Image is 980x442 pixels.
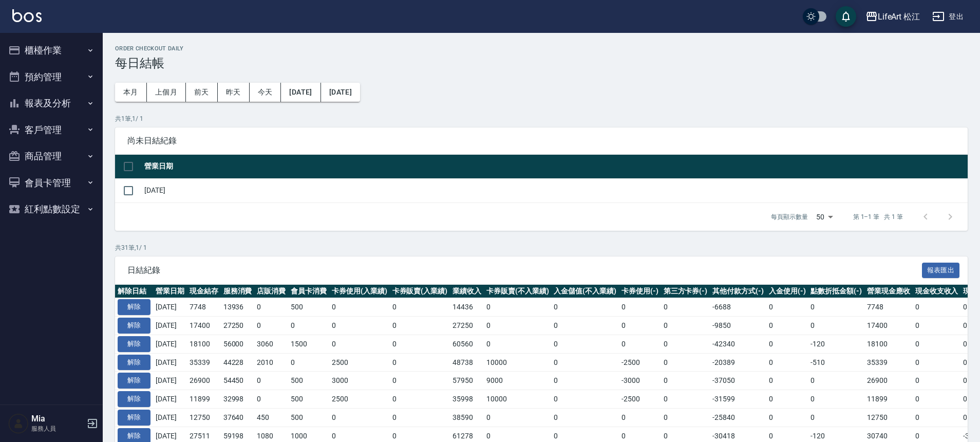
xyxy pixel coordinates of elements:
[118,410,150,426] button: 解除
[153,390,187,409] td: [DATE]
[913,372,961,390] td: 0
[661,317,710,335] td: 0
[619,335,661,353] td: 0
[551,353,619,372] td: 0
[766,285,808,298] th: 入金使用(-)
[4,143,99,170] button: 商品管理
[254,335,288,353] td: 3060
[710,390,766,409] td: -31599
[808,353,864,372] td: -510
[450,408,484,427] td: 38590
[766,372,808,390] td: 0
[118,391,150,407] button: 解除
[221,285,255,298] th: 服務消費
[329,353,390,372] td: 2500
[153,353,187,372] td: [DATE]
[913,408,961,427] td: 0
[31,424,84,433] p: 服務人員
[288,408,329,427] td: 500
[661,335,710,353] td: 0
[766,353,808,372] td: 0
[187,353,221,372] td: 35339
[4,196,99,223] button: 紅利點數設定
[254,353,288,372] td: 2010
[329,372,390,390] td: 3000
[808,335,864,353] td: -120
[450,390,484,409] td: 35998
[127,265,922,275] span: 日結紀錄
[390,372,450,390] td: 0
[4,117,99,143] button: 客戶管理
[661,353,710,372] td: 0
[153,408,187,427] td: [DATE]
[710,353,766,372] td: -20389
[766,298,808,317] td: 0
[913,390,961,409] td: 0
[221,390,255,409] td: 32998
[329,335,390,353] td: 0
[450,353,484,372] td: 48738
[390,353,450,372] td: 0
[329,317,390,335] td: 0
[118,355,150,371] button: 解除
[254,285,288,298] th: 店販消費
[661,372,710,390] td: 0
[484,298,552,317] td: 0
[153,285,187,298] th: 營業日期
[118,299,150,315] button: 解除
[450,285,484,298] th: 業績收入
[864,285,913,298] th: 營業現金應收
[153,372,187,390] td: [DATE]
[329,390,390,409] td: 2500
[836,6,856,27] button: save
[484,390,552,409] td: 10000
[221,408,255,427] td: 37640
[221,372,255,390] td: 54450
[127,136,955,146] span: 尚未日結紀錄
[551,317,619,335] td: 0
[771,212,808,222] p: 每頁顯示數量
[221,335,255,353] td: 56000
[484,353,552,372] td: 10000
[450,298,484,317] td: 14436
[878,10,920,23] div: LifeArt 松江
[329,408,390,427] td: 0
[250,83,281,102] button: 今天
[661,285,710,298] th: 第三方卡券(-)
[808,298,864,317] td: 0
[390,285,450,298] th: 卡券販賣(入業績)
[288,335,329,353] td: 1500
[808,408,864,427] td: 0
[484,317,552,335] td: 0
[551,335,619,353] td: 0
[808,285,864,298] th: 點數折抵金額(-)
[390,390,450,409] td: 0
[619,353,661,372] td: -2500
[766,335,808,353] td: 0
[710,317,766,335] td: -9850
[288,353,329,372] td: 0
[710,335,766,353] td: -42340
[254,408,288,427] td: 450
[551,285,619,298] th: 入金儲值(不入業績)
[147,83,186,102] button: 上個月
[913,317,961,335] td: 0
[187,372,221,390] td: 26900
[913,353,961,372] td: 0
[187,298,221,317] td: 7748
[710,372,766,390] td: -37050
[115,114,968,123] p: 共 1 筆, 1 / 1
[221,317,255,335] td: 27250
[928,7,968,26] button: 登出
[766,390,808,409] td: 0
[4,170,99,196] button: 會員卡管理
[710,298,766,317] td: -6688
[766,408,808,427] td: 0
[118,373,150,389] button: 解除
[288,317,329,335] td: 0
[450,335,484,353] td: 60560
[254,317,288,335] td: 0
[864,298,913,317] td: 7748
[153,335,187,353] td: [DATE]
[254,298,288,317] td: 0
